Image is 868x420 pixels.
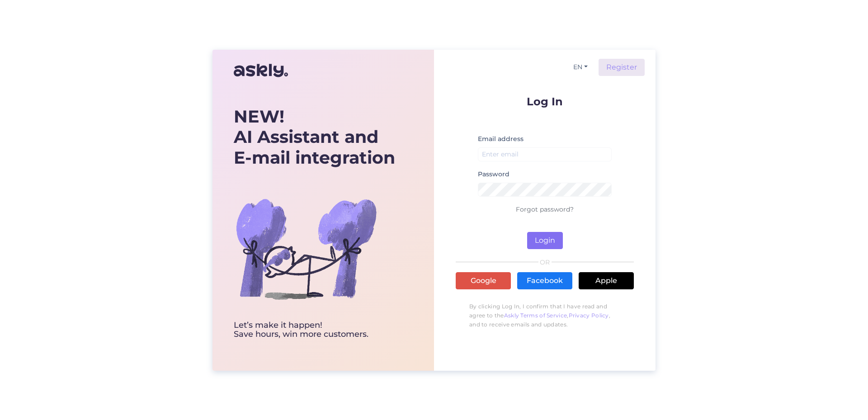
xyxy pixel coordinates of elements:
[478,134,524,144] label: Email address
[478,170,509,179] label: Password
[456,96,634,107] p: Log In
[456,272,511,289] a: Google
[234,176,378,321] img: bg-askly
[234,106,395,168] div: AI Assistant and E-mail integration
[538,259,552,265] span: OR
[456,297,634,334] p: By clicking Log In, I confirm that I have read and agree to the , , and to receive emails and upd...
[570,61,591,74] button: EN
[504,312,567,319] a: Askly Terms of Service
[516,205,574,213] a: Forgot password?
[234,106,284,127] b: NEW!
[569,312,609,319] a: Privacy Policy
[527,232,563,249] button: Login
[234,60,288,81] img: Askly
[234,321,395,339] div: Let’s make it happen! Save hours, win more customers.
[579,272,634,289] a: Apple
[517,272,572,289] a: Facebook
[478,147,612,161] input: Enter email
[599,59,645,76] a: Register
